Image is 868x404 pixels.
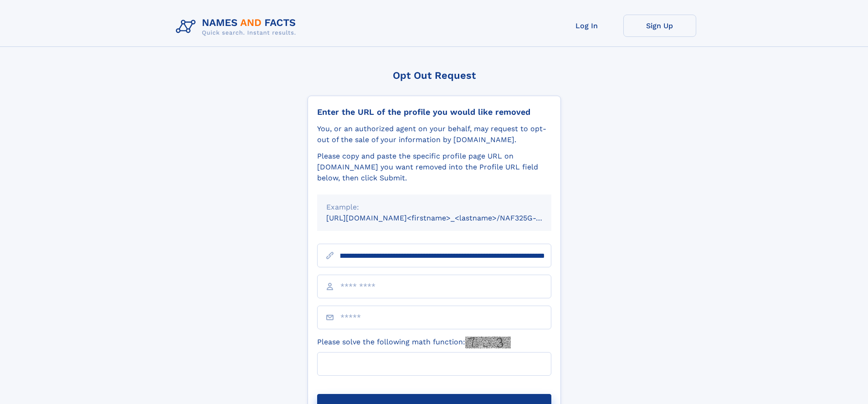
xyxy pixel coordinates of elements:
[172,15,303,39] img: Logo Names and Facts
[326,214,569,222] small: [URL][DOMAIN_NAME]<firstname>_<lastname>/NAF325G-xxxxxxxx
[317,123,551,145] div: You, or an authorized agent on your behalf, may request to opt-out of the sale of your informatio...
[317,151,551,184] div: Please copy and paste the specific profile page URL on [DOMAIN_NAME] you want removed into the Pr...
[623,15,696,37] a: Sign Up
[550,15,623,37] a: Log In
[308,70,561,81] div: Opt Out Request
[317,337,511,348] label: Please solve the following math function:
[317,107,551,117] div: Enter the URL of the profile you would like removed
[326,202,542,213] div: Example:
